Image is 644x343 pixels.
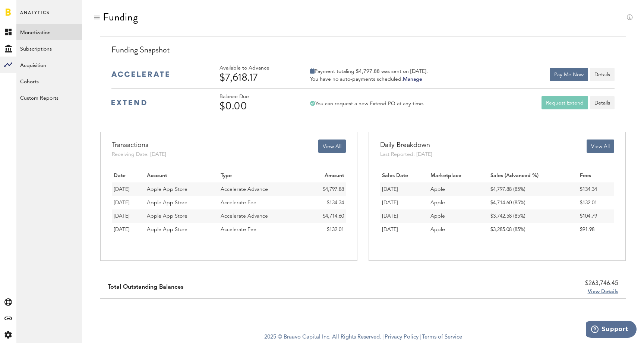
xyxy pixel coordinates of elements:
[429,223,489,236] td: Apple
[587,140,614,153] button: View All
[112,151,166,158] div: Receiving Date: [DATE]
[219,223,304,236] td: Accelerate Fee
[145,209,219,223] td: Apple App Store
[16,40,82,57] a: Subscriptions
[220,65,290,71] div: Available to Advance
[219,183,304,196] td: Accelerate Advance
[147,227,187,232] span: Apple App Store
[112,169,145,183] th: Date
[221,187,268,192] span: Accelerate Advance
[578,169,614,183] th: Fees
[221,227,256,232] span: Accelerate Fee
[578,196,614,209] td: $132.01
[380,140,432,151] div: Daily Breakdown
[16,24,82,40] a: Monetization
[304,209,346,223] td: $4,714.60
[145,223,219,236] td: Apple App Store
[112,140,166,151] div: Transactions
[111,100,146,106] img: extend-medium-blue-logo.svg
[108,275,183,298] div: Total Outstanding Balances
[578,183,614,196] td: $134.34
[147,214,187,219] span: Apple App Store
[221,200,256,205] span: Accelerate Fee
[489,169,578,183] th: Sales (Advanced %)
[220,94,290,100] div: Balance Due
[489,183,578,196] td: $4,797.88 (85%)
[327,200,344,205] span: $134.34
[380,183,429,196] td: [DATE]
[586,321,637,339] iframe: Opens a widget where you can find more information
[147,200,187,205] span: Apple App Store
[588,289,618,294] span: View Details
[111,71,169,77] img: accelerate-medium-blue-logo.svg
[422,334,462,340] a: Terms of Service
[220,71,290,83] div: $7,618.17
[327,227,344,232] span: $132.01
[114,227,130,232] span: [DATE]
[114,200,130,205] span: [DATE]
[542,96,588,109] button: Request Extend
[112,196,145,209] td: 08/29/25
[20,8,50,24] span: Analytics
[304,169,346,183] th: Amount
[489,196,578,209] td: $4,714.60 (85%)
[219,196,304,209] td: Accelerate Fee
[578,223,614,236] td: $91.98
[310,100,424,107] div: You can request a new Extend PO at any time.
[16,89,82,106] a: Custom Reports
[380,196,429,209] td: [DATE]
[219,209,304,223] td: Accelerate Advance
[489,209,578,223] td: $3,742.58 (85%)
[323,187,344,192] span: $4,797.88
[310,68,428,75] div: Payment totaling $4,797.88 was sent on [DATE].
[429,209,489,223] td: Apple
[429,196,489,209] td: Apple
[304,183,346,196] td: $4,797.88
[304,196,346,209] td: $134.34
[310,76,428,83] div: You have no auto-payments scheduled.
[380,223,429,236] td: [DATE]
[145,169,219,183] th: Account
[403,77,422,82] a: Manage
[323,214,344,219] span: $4,714.60
[112,209,145,223] td: 08/28/25
[103,11,138,23] div: Funding
[220,100,290,112] div: $0.00
[147,187,187,192] span: Apple App Store
[585,279,618,288] div: $263,746.45
[590,96,615,109] a: Details
[429,183,489,196] td: Apple
[578,209,614,223] td: $104.79
[489,223,578,236] td: $3,285.08 (85%)
[304,223,346,236] td: $132.01
[145,183,219,196] td: Apple App Store
[380,169,429,183] th: Sales Date
[429,169,489,183] th: Marketplace
[221,214,268,219] span: Accelerate Advance
[112,183,145,196] td: 08/29/25
[114,187,130,192] span: [DATE]
[219,169,304,183] th: Type
[385,334,419,340] a: Privacy Policy
[590,68,615,81] button: Details
[111,44,614,60] div: Funding Snapshot
[145,196,219,209] td: Apple App Store
[16,73,82,89] a: Cohorts
[264,332,381,343] span: 2025 © Braavo Capital Inc. All Rights Reserved.
[380,151,432,158] div: Last Reported: [DATE]
[380,209,429,223] td: [DATE]
[318,140,346,153] button: View All
[550,68,588,81] button: Pay Me Now
[112,223,145,236] td: 08/28/25
[16,57,82,73] a: Acquisition
[114,214,130,219] span: [DATE]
